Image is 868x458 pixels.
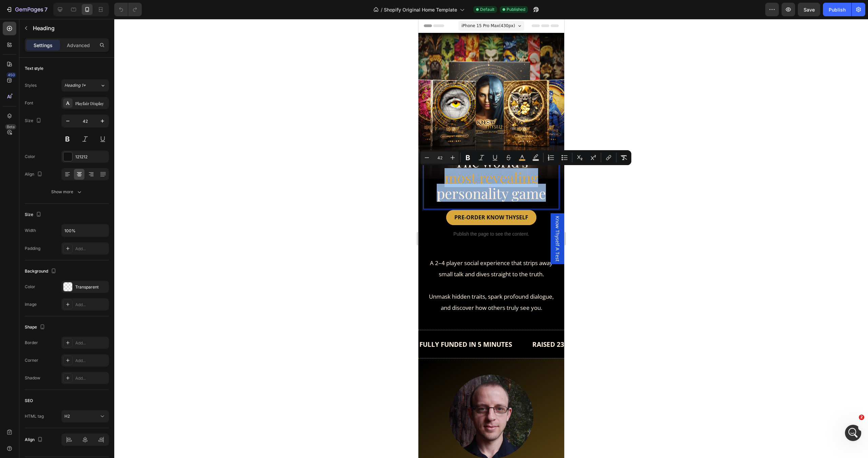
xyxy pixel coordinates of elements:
[25,267,58,276] div: Background
[6,72,16,78] div: 450
[25,154,35,160] div: Color
[25,301,37,307] div: Image
[75,284,107,290] div: Transparent
[25,340,38,346] div: Border
[75,375,107,381] div: Add...
[25,245,40,252] div: Padding
[25,357,38,363] div: Corner
[31,356,115,440] img: gempages_570969583515600096-780fdba0-f8a4-40fa-9368-aef0e2412fe5.png
[823,3,851,16] button: Publish
[859,415,864,420] span: 2
[845,425,861,441] iframe: Intercom live chat
[25,227,36,234] div: Width
[67,42,90,49] p: Advanced
[75,100,107,106] div: Playfair Display
[418,19,564,458] iframe: Design area
[480,6,494,13] span: Default
[804,7,815,13] span: Save
[114,3,142,16] div: Undo/Redo
[64,82,86,88] span: Heading 1*
[33,24,106,32] p: Heading
[114,321,205,330] span: RAISED 2300% OF KS TARGET
[75,246,107,252] div: Add...
[75,302,107,308] div: Add...
[25,116,43,125] div: Size
[25,100,33,106] div: Font
[3,3,51,16] button: 7
[25,398,33,404] div: SEO
[25,435,44,444] div: Align
[25,284,35,290] div: Color
[62,224,108,237] input: Auto
[829,6,846,13] div: Publish
[419,150,631,165] div: Editor contextual toolbar
[507,6,525,13] span: Published
[25,65,43,72] div: Text style
[25,323,46,332] div: Shape
[75,154,107,160] div: 121212
[64,414,70,419] span: H2
[25,170,44,179] div: Align
[25,375,40,381] div: Shadow
[25,413,44,419] div: HTML tag
[384,6,457,13] span: Shopify Original Home Template
[61,79,109,92] button: Heading 1*
[44,5,47,14] p: 7
[75,358,107,364] div: Add...
[51,188,83,195] div: Show more
[798,3,820,16] button: Save
[75,340,107,346] div: Add...
[25,82,37,88] div: Styles
[5,124,16,130] div: Beta
[25,186,109,198] button: Show more
[34,42,53,49] p: Settings
[61,410,109,422] button: H2
[25,210,43,219] div: Size
[381,6,382,13] span: /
